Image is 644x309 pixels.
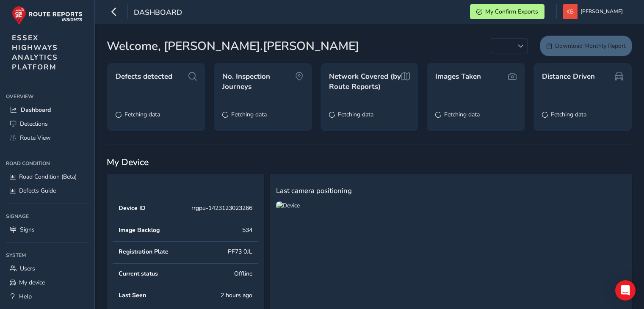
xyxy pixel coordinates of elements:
[119,226,160,234] div: Image Backlog
[6,262,88,276] a: Users
[6,249,88,262] div: System
[191,204,252,212] div: rrgpu-1423123023266
[6,90,88,103] div: Overview
[19,292,32,301] span: Help
[435,72,481,82] span: Images Taken
[19,173,77,181] span: Road Condition (Beta)
[563,4,626,19] button: [PERSON_NAME]
[6,131,88,145] a: Route View
[107,37,359,55] span: Welcome, [PERSON_NAME].[PERSON_NAME]
[119,291,146,299] div: Last Seen
[228,248,252,256] div: PF73 0JL
[231,110,267,119] span: Fetching data
[276,201,300,210] img: Device
[6,170,88,184] a: Road Condition (Beta)
[119,204,146,212] div: Device ID
[234,270,252,278] div: Offline
[12,33,58,72] span: ESSEX HIGHWAYS ANALYTICS PLATFORM
[242,226,252,234] div: 534
[276,186,352,196] span: Last camera positioning
[542,72,595,82] span: Distance Driven
[470,4,544,19] button: My Confirm Exports
[6,157,88,170] div: Road Condition
[20,134,51,142] span: Route View
[6,117,88,131] a: Detections
[20,265,35,273] span: Users
[222,72,295,91] span: No. Inspection Journeys
[119,248,169,256] div: Registration Plate
[615,280,636,301] div: Open Intercom Messenger
[551,110,586,119] span: Fetching data
[21,106,51,114] span: Dashboard
[12,6,83,25] img: rr logo
[485,8,538,16] span: My Confirm Exports
[119,270,158,278] div: Current status
[563,4,578,19] img: diamond-layout
[6,276,88,290] a: My device
[19,279,45,287] span: My device
[6,103,88,117] a: Dashboard
[107,156,149,168] span: My Device
[221,291,252,299] div: 2 hours ago
[19,187,56,195] span: Defects Guide
[6,184,88,198] a: Defects Guide
[580,4,623,19] span: [PERSON_NAME]
[124,110,160,119] span: Fetching data
[6,210,88,223] div: Signage
[20,226,35,234] span: Signs
[338,110,373,119] span: Fetching data
[116,72,172,82] span: Defects detected
[20,120,48,128] span: Detections
[134,7,182,19] span: Dashboard
[6,223,88,237] a: Signs
[6,290,88,303] a: Help
[329,72,402,91] span: Network Covered (by Route Reports)
[444,110,480,119] span: Fetching data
